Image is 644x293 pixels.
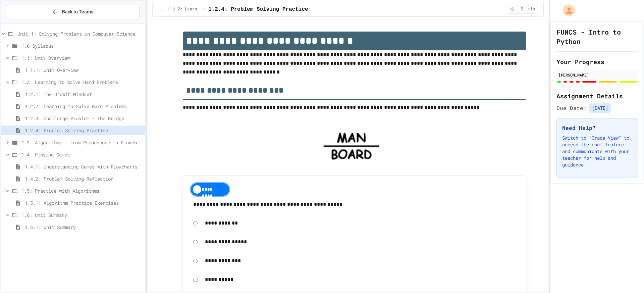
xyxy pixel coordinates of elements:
h2: Your Progress [556,57,638,66]
span: 1.2.2: Learning to Solve Hard Problems [25,103,142,110]
span: 1.2: Learning to Solve Hard Problems [173,7,200,12]
span: 1.5.1: Algorithm Practice Exercises [25,199,142,206]
span: 1.1.1: Unit Overview [25,66,142,74]
span: [DATE] [589,103,611,113]
span: 1.1: Unit Overview [21,54,142,61]
span: 5 [517,7,527,12]
span: 1.4.2: Problem Solving Reflection [25,175,142,182]
button: Back to Teams [6,5,140,19]
span: 1.6.1: Unit Summary [25,224,142,231]
span: Back to Teams [62,8,93,15]
h2: Assignment Details [556,91,638,101]
h3: Need Help? [562,124,632,132]
span: 1.2.1: The Growth Mindset [25,91,142,98]
span: 1.2: Learning to Solve Hard Problems [21,79,142,86]
p: Switch to "Grade View" to access the chat feature and communicate with your teacher for help and ... [562,135,632,168]
span: Due Date: [556,104,587,112]
span: Unit 1: Solving Problems in Computer Science [17,30,142,37]
span: 1.5: Practice with Algorithms [21,187,142,194]
span: 1.0 Syllabus [21,42,142,49]
span: / [168,7,170,12]
span: 1.6: Unit Summary [21,211,142,218]
span: min [528,7,535,12]
div: [PERSON_NAME] [558,72,636,78]
span: 1.2.4: Problem Solving Practice [208,5,308,13]
div: My Account [556,3,577,18]
span: 1.2.4: Problem Solving Practice [25,127,142,134]
span: ... [158,7,165,12]
span: / [203,7,206,12]
span: 1.4.1: Understanding Games with Flowcharts [25,163,142,170]
span: 1.4: Playing Games [21,151,142,158]
span: 1.2.3: Challenge Problem - The Bridge [25,115,142,122]
h1: FUNCS - Intro to Python [556,27,638,46]
span: 1.3: Algorithms - from Pseudocode to Flowcharts [21,139,142,146]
